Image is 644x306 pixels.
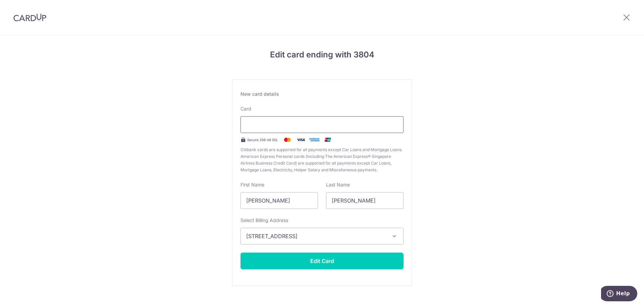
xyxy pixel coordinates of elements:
label: Card [240,105,251,112]
button: Edit Card [240,253,404,269]
label: Last Name [326,181,350,188]
span: [STREET_ADDRESS] [246,232,386,240]
span: Help [15,5,29,11]
img: .alt.amex [308,136,321,144]
label: Select Billing Address [240,217,288,224]
img: CardUp [13,13,46,21]
img: .alt.unionpay [321,136,334,144]
label: First Name [240,181,264,188]
h4: Edit card ending with 3804 [232,49,412,61]
span: Secure 256-bit SSL [247,137,278,142]
span: Citibank cards are supported for all payments except Car Loans and Mortgage Loans. American Expre... [240,146,404,173]
img: Mastercard [281,136,294,144]
input: Cardholder Last Name [326,192,404,209]
div: New card details [240,91,404,97]
button: [STREET_ADDRESS] [240,228,404,245]
img: Visa [294,136,308,144]
input: Cardholder First Name [240,192,318,209]
iframe: Secure card payment input frame [246,121,398,129]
